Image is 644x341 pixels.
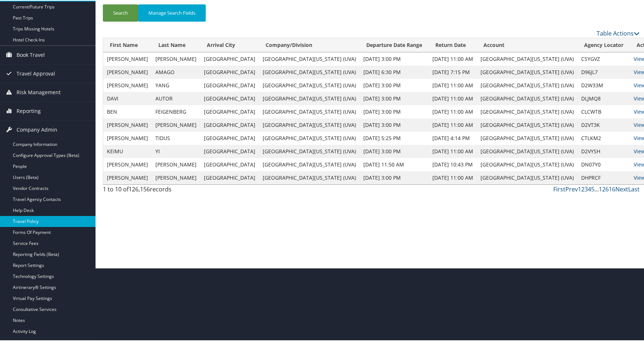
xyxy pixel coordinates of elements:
td: CSYGVZ [578,52,630,65]
td: [GEOGRAPHIC_DATA][US_STATE] (UVA) [477,65,578,78]
a: 5 [591,184,594,192]
a: 2 [581,184,584,192]
td: AMAGO [152,65,200,78]
td: [GEOGRAPHIC_DATA][US_STATE] (UVA) [477,144,578,157]
td: FEIGENBERG [152,104,200,118]
td: [GEOGRAPHIC_DATA] [200,144,259,157]
button: Manage Search Fields [138,4,206,21]
a: 4 [588,184,591,192]
td: [DATE] 3:00 PM [360,118,429,131]
td: [PERSON_NAME] [103,52,152,65]
td: [DATE] 3:00 PM [360,144,429,157]
td: [GEOGRAPHIC_DATA][US_STATE] (UVA) [477,118,578,131]
td: [GEOGRAPHIC_DATA][US_STATE] (UVA) [477,170,578,184]
td: [PERSON_NAME] [103,118,152,131]
th: Return Date: activate to sort column ascending [429,37,477,52]
td: [PERSON_NAME] [152,118,200,131]
td: [GEOGRAPHIC_DATA][US_STATE] (UVA) [259,104,360,118]
td: [PERSON_NAME] [103,157,152,170]
td: [DATE] 11:00 AM [429,52,477,65]
td: [GEOGRAPHIC_DATA] [200,104,259,118]
td: [DATE] 11:00 AM [429,170,477,184]
span: Book Travel [17,45,45,63]
td: [GEOGRAPHIC_DATA][US_STATE] (UVA) [259,78,360,91]
td: [GEOGRAPHIC_DATA][US_STATE] (UVA) [259,52,360,65]
td: [DATE] 4:14 PM [429,131,477,144]
td: [GEOGRAPHIC_DATA][US_STATE] (UVA) [477,104,578,118]
td: [GEOGRAPHIC_DATA][US_STATE] (UVA) [477,131,578,144]
td: [DATE] 11:50 AM [360,157,429,170]
td: D96JL7 [578,65,630,78]
td: [GEOGRAPHIC_DATA][US_STATE] (UVA) [259,118,360,131]
th: Arrival City: activate to sort column ascending [200,37,259,52]
span: Travel Approval [17,64,55,82]
th: Agency Locator: activate to sort column ascending [578,37,630,52]
td: [GEOGRAPHIC_DATA][US_STATE] (UVA) [259,144,360,157]
td: [GEOGRAPHIC_DATA][US_STATE] (UVA) [259,65,360,78]
span: 126,156 [129,184,150,192]
td: [PERSON_NAME] [103,170,152,184]
td: BEN [103,104,152,118]
span: … [594,184,599,192]
th: Company/Division [259,37,360,52]
td: [GEOGRAPHIC_DATA] [200,52,259,65]
th: Last Name: activate to sort column ascending [152,37,200,52]
a: 3 [584,184,588,192]
td: [DATE] 5:25 PM [360,131,429,144]
span: Reporting [17,101,41,120]
td: [PERSON_NAME] [152,52,200,65]
a: Last [628,184,640,192]
td: [DATE] 6:30 PM [360,65,429,78]
th: Departure Date Range: activate to sort column ascending [360,37,429,52]
td: [DATE] 11:00 AM [429,144,477,157]
td: [DATE] 11:00 AM [429,104,477,118]
td: [GEOGRAPHIC_DATA][US_STATE] (UVA) [259,91,360,104]
td: [PERSON_NAME] [103,65,152,78]
td: TIDUS [152,131,200,144]
div: 1 to 10 of records [103,184,229,197]
td: [DATE] 3:00 PM [360,104,429,118]
button: Search [103,4,138,21]
td: [DATE] 3:00 PM [360,78,429,91]
th: First Name: activate to sort column ascending [103,37,152,52]
td: [PERSON_NAME] [103,78,152,91]
td: [GEOGRAPHIC_DATA] [200,65,259,78]
td: CLCWTB [578,104,630,118]
td: [GEOGRAPHIC_DATA] [200,91,259,104]
td: [DATE] 11:00 AM [429,78,477,91]
a: 12616 [599,184,615,192]
td: D2VYSH [578,144,630,157]
th: Account: activate to sort column ascending [477,37,578,52]
td: [DATE] 3:00 PM [360,170,429,184]
td: D2W33M [578,78,630,91]
td: [PERSON_NAME] [103,131,152,144]
td: DAVI [103,91,152,104]
td: AUTOR [152,91,200,104]
td: YANG [152,78,200,91]
td: [GEOGRAPHIC_DATA][US_STATE] (UVA) [259,170,360,184]
td: [GEOGRAPHIC_DATA] [200,78,259,91]
td: [PERSON_NAME] [152,157,200,170]
span: Risk Management [17,82,61,101]
td: YI [152,144,200,157]
td: [GEOGRAPHIC_DATA] [200,131,259,144]
td: CTLKM2 [578,131,630,144]
td: [GEOGRAPHIC_DATA][US_STATE] (UVA) [477,157,578,170]
a: 1 [578,184,581,192]
span: Company Admin [17,120,57,138]
td: [DATE] 10:43 PM [429,157,477,170]
td: [PERSON_NAME] [152,170,200,184]
td: KEIMU [103,144,152,157]
td: [GEOGRAPHIC_DATA] [200,170,259,184]
td: [GEOGRAPHIC_DATA][US_STATE] (UVA) [477,91,578,104]
td: DHPRCF [578,170,630,184]
a: First [553,184,565,192]
td: DLJMQ8 [578,91,630,104]
a: Table Actions [597,29,640,37]
td: [DATE] 7:15 PM [429,65,477,78]
td: [DATE] 11:00 AM [429,91,477,104]
td: [GEOGRAPHIC_DATA][US_STATE] (UVA) [477,78,578,91]
td: [DATE] 3:00 PM [360,52,429,65]
td: D2VT3K [578,118,630,131]
td: DN07Y0 [578,157,630,170]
